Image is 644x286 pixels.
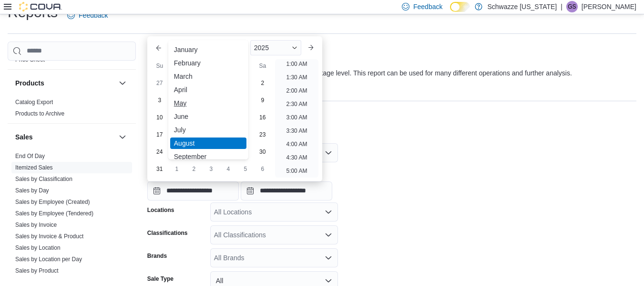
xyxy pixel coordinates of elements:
[170,57,246,69] div: February
[241,181,332,201] input: Press the down key to open a popover containing a calendar.
[15,164,53,171] span: Itemized Sales
[413,2,442,11] span: Feedback
[15,132,115,142] button: Sales
[169,161,184,177] div: day-1
[255,75,270,91] div: day-2
[152,93,167,108] div: day-3
[282,112,311,123] li: 3:00 AM
[15,175,72,183] span: Sales by Classification
[186,161,202,177] div: day-2
[566,1,578,12] div: Gulzar Sayall
[15,210,93,217] span: Sales by Employee (Tendered)
[15,222,57,228] a: Sales by Invoice
[15,267,59,275] span: Sales by Product
[568,1,576,12] span: GS
[282,58,311,70] li: 1:00 AM
[19,2,62,11] img: Cova
[170,71,246,82] div: March
[63,6,112,25] a: Feedback
[147,206,174,214] label: Locations
[152,75,167,91] div: day-27
[15,244,61,251] a: Sales by Location
[152,110,167,125] div: day-10
[204,161,219,177] div: day-3
[582,1,636,12] p: [PERSON_NAME]
[15,110,64,117] a: Products to Archive
[254,44,269,52] span: 2025
[170,97,246,109] div: May
[15,99,53,106] a: Catalog Export
[255,110,270,125] div: day-16
[147,229,188,237] label: Classifications
[303,40,318,55] button: Next month
[147,68,572,78] div: View a detailed summary of products sold down to the package level. This report can be used for m...
[15,164,53,171] a: Itemized Sales
[15,153,45,159] a: End Of Day
[275,59,318,178] ul: Time
[152,161,167,177] div: day-31
[15,233,83,240] span: Sales by Invoice & Product
[15,198,90,206] span: Sales by Employee (Created)
[15,152,45,160] span: End Of Day
[8,54,136,69] div: Pricing
[250,40,301,55] div: Button. Open the year selector. 2025 is currently selected.
[255,144,270,159] div: day-30
[282,125,311,137] li: 3:30 AM
[325,254,332,262] button: Open list of options
[450,12,450,12] span: Dark Mode
[15,267,59,274] a: Sales by Product
[15,256,82,263] a: Sales by Location per Day
[255,58,270,74] div: Sa
[170,138,246,149] div: August
[152,144,167,159] div: day-24
[255,93,270,108] div: day-9
[15,98,53,106] span: Catalog Export
[15,221,57,229] span: Sales by Invoice
[151,74,271,178] div: August, 2025
[147,252,167,260] label: Brands
[170,44,246,55] div: January
[117,77,128,89] button: Products
[15,199,90,205] a: Sales by Employee (Created)
[15,176,72,182] a: Sales by Classification
[117,131,128,143] button: Sales
[238,161,253,177] div: day-5
[282,138,311,150] li: 4:00 AM
[15,78,115,88] button: Products
[282,72,311,83] li: 1:30 AM
[282,165,311,177] li: 5:00 AM
[15,132,33,142] h3: Sales
[282,98,311,110] li: 2:30 AM
[255,127,270,142] div: day-23
[15,233,83,240] a: Sales by Invoice & Product
[15,56,45,63] a: Price Sheet
[15,187,49,194] a: Sales by Day
[170,111,246,122] div: June
[221,161,236,177] div: day-4
[147,275,174,283] label: Sale Type
[152,127,167,142] div: day-17
[15,78,44,88] h3: Products
[147,181,239,201] input: Press the down key to enter a popover containing a calendar. Press the escape key to close the po...
[255,161,270,177] div: day-6
[151,40,166,55] button: Previous Month
[15,244,61,252] span: Sales by Location
[79,11,108,20] span: Feedback
[450,2,470,12] input: Dark Mode
[15,110,64,117] span: Products to Archive
[15,255,82,263] span: Sales by Location per Day
[15,187,49,194] span: Sales by Day
[152,58,167,74] div: Su
[487,1,557,12] p: Schwazze [US_STATE]
[282,152,311,163] li: 4:30 AM
[282,85,311,96] li: 2:00 AM
[170,151,246,162] div: September
[15,210,93,217] a: Sales by Employee (Tendered)
[325,208,332,216] button: Open list of options
[170,124,246,136] div: July
[325,231,332,239] button: Open list of options
[561,1,562,12] p: |
[170,84,246,95] div: April
[8,96,136,123] div: Products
